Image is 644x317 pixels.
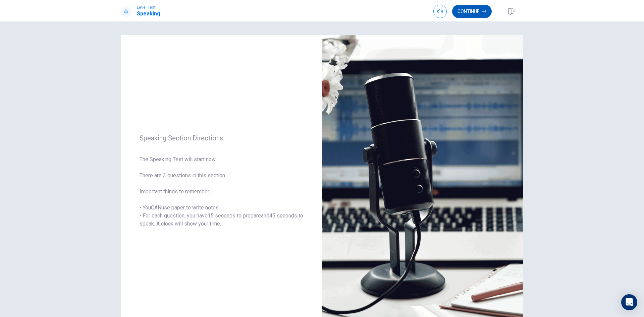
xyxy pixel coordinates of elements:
span: Speaking Section Directions [140,134,303,142]
div: Open Intercom Messenger [621,294,637,310]
span: The Speaking Test will start now. There are 3 questions in this section. Important things to reme... [140,155,303,228]
h1: Speaking [137,10,160,18]
u: 15 seconds to prepare [208,212,261,219]
button: Continue [452,5,492,18]
u: CAN [151,204,161,211]
span: Level Test [137,5,160,10]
